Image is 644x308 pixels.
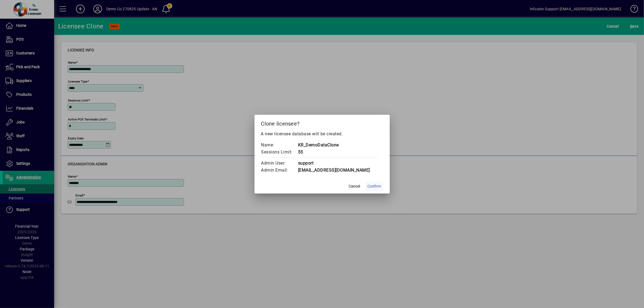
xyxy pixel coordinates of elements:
h2: Clone licensee? [255,115,390,130]
td: Sessions Limit: [261,149,298,156]
td: KR_DemoDataClone [298,142,383,149]
td: Admin Email: [261,167,298,174]
button: Confirm [365,182,383,191]
span: 55 [298,149,303,155]
td: Name: [261,142,298,149]
button: Cancel [346,182,363,191]
td: support [298,160,383,167]
span: Cancel [349,184,360,189]
td: Admin User: [261,160,298,167]
p: A new licensee database will be created. [261,131,383,137]
span: Confirm [368,184,381,189]
td: [EMAIL_ADDRESS][DOMAIN_NAME] [298,167,383,174]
